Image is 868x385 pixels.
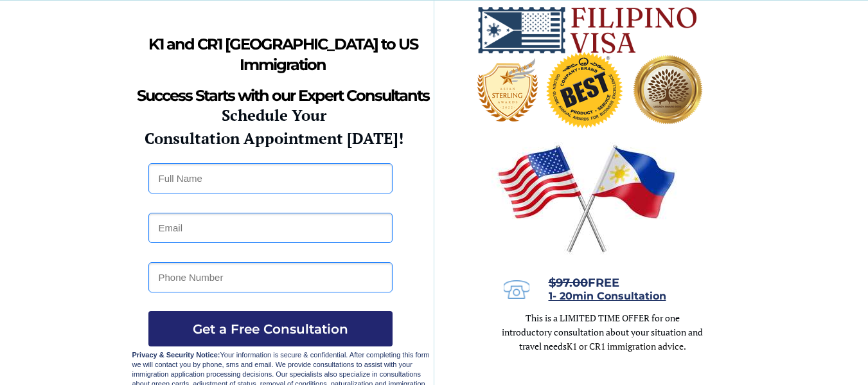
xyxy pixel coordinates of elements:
[502,312,703,352] span: This is a LIMITED TIME OFFER for one introductory consultation about your situation and travel needs
[148,321,393,337] span: Get a Free Consultation
[148,262,393,292] input: Phone Number
[549,290,666,302] span: 1- 20min Consultation
[148,311,393,346] button: Get a Free Consultation
[132,351,220,359] strong: Privacy & Security Notice:
[137,86,429,105] strong: Success Starts with our Expert Consultants
[148,163,393,193] input: Full Name
[148,35,418,74] strong: K1 and CR1 [GEOGRAPHIC_DATA] to US Immigration
[567,340,686,352] span: K1 or CR1 immigration advice.
[148,213,393,243] input: Email
[549,291,666,301] a: 1- 20min Consultation
[549,276,619,290] span: FREE
[145,128,403,148] strong: Consultation Appointment [DATE]!
[549,276,588,290] s: $97.00
[222,105,326,125] strong: Schedule Your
